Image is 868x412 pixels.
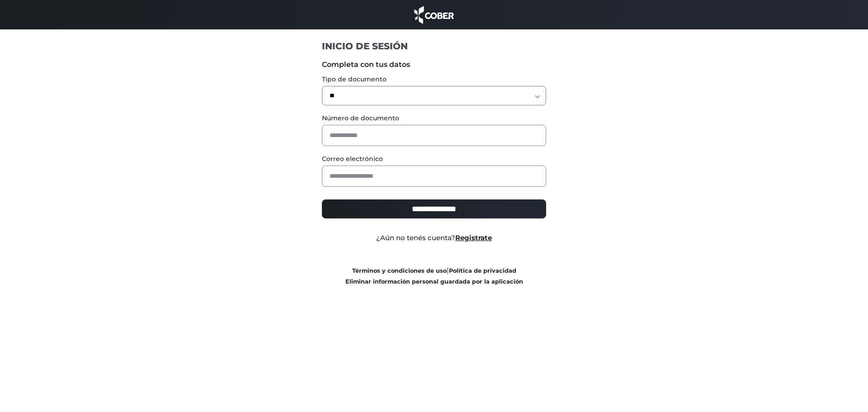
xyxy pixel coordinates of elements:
label: Tipo de documento [322,75,547,84]
label: Número de documento [322,114,547,123]
div: ¿Aún no tenés cuenta? [315,233,553,243]
a: Eliminar información personal guardada por la aplicación [345,278,523,285]
h1: INICIO DE SESIÓN [322,40,547,52]
img: cober_marca.png [412,5,456,25]
a: Política de privacidad [449,267,516,274]
label: Correo electrónico [322,154,547,164]
div: | [315,265,553,287]
a: Términos y condiciones de uso [352,267,447,274]
label: Completa con tus datos [322,59,547,70]
a: Registrate [455,233,492,242]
